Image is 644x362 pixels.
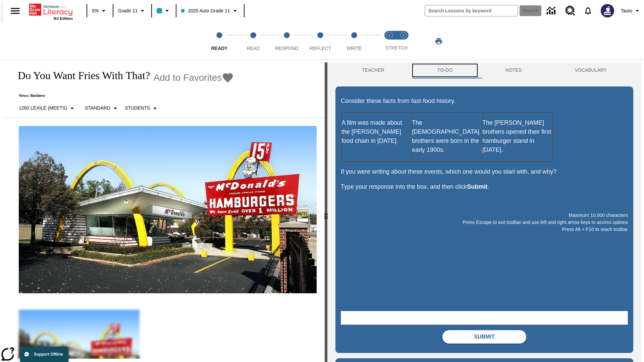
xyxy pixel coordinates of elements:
[394,23,413,60] button: Stretch Respond step 2 of 2
[341,118,411,145] p: A film was made about the [PERSON_NAME] food chain in [DATE].
[548,62,633,78] button: VOCABULARY
[335,23,374,60] button: Write step 5 of 5
[388,34,390,37] text: 1
[346,46,362,51] span: Write
[11,93,234,98] p: News: Business
[327,62,641,362] div: activity
[335,62,633,78] div: Instructional Panel Tabs
[479,62,548,78] button: NOTES
[82,102,122,114] button: Scaffolds, Standard
[92,7,99,14] span: EN
[233,23,272,60] button: Read step 2 of 5
[341,219,628,226] p: Press Escape to exit toolbar and use left and right arrow keys to access options
[561,2,579,20] a: Resource Center, Will open in new tab
[122,102,162,114] button: Select Student
[247,46,260,51] span: Read
[153,72,234,83] button: Add to Favorites - Do You Want Fries With That?
[3,5,98,11] body: Maximum 10,000 characters Press Escape to exit toolbar and use left and right arrow keys to acces...
[267,23,306,60] button: Respond step 3 of 5
[181,7,230,14] span: 2025 Auto Grade 11
[428,35,449,47] button: Print
[412,118,482,155] p: The [DEMOGRAPHIC_DATA] brothers were born in the early 1900s.
[341,182,628,191] p: Type your response into the box, and then click .
[29,2,73,20] div: Home
[385,45,408,51] span: STRETCH
[5,1,25,21] button: Open side menu
[442,330,526,344] button: Submit
[16,102,79,114] button: Select Lexile, 1260 Lexile (Meets)
[325,62,327,362] div: Press Enter or Spacebar and then press right and left arrow keys to move the slider
[34,352,63,357] span: Support Offline
[335,62,411,78] button: Teacher
[467,183,487,190] strong: Submit
[115,5,149,17] button: Grade: Grade 11, Select a grade
[579,2,597,19] a: Notifications
[310,46,331,51] span: Reflect
[601,4,614,17] img: Avatar
[341,97,628,106] p: Consider these facts from fast-food history.
[153,72,222,83] span: Add to Favorites
[20,347,68,362] button: Support Offline
[118,7,138,14] span: Grade 11
[19,126,317,294] img: One of the first McDonald's stores, with the iconic red sign and golden arches.
[341,167,628,176] p: If you were writing about these events, which one would you start with, and why?
[411,62,479,78] button: TO-DO
[19,105,67,112] p: 1260 Lexile (Meets)
[621,7,632,14] span: Tauto
[301,23,340,60] button: Reflect step 4 of 5
[54,16,73,20] span: NJ Edition
[425,5,518,16] input: search field
[89,5,111,17] button: Language: EN, Select a language
[482,118,552,155] p: The [PERSON_NAME] brothers opened their first hamburger stand in [DATE].
[402,34,404,37] text: 2
[618,5,644,17] button: Profile/Settings
[211,46,228,51] span: Ready
[597,2,618,19] button: Select a new avatar
[380,23,399,60] button: Stretch Read step 1 of 2
[178,5,241,17] button: Class: 2025 Auto Grade 11, Select your class
[125,105,150,112] p: Students
[275,46,298,51] span: Respond
[543,2,561,20] a: Data Center
[341,212,628,219] p: Maximum 10,000 characters
[200,23,239,60] button: Ready step 1 of 5
[154,5,174,17] button: Class color is light blue. Change class color
[85,105,110,112] p: Standard
[341,226,628,233] p: Press Alt + F10 to reach toolbar
[3,62,325,359] div: reading
[11,69,150,82] h1: Do You Want Fries With That?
